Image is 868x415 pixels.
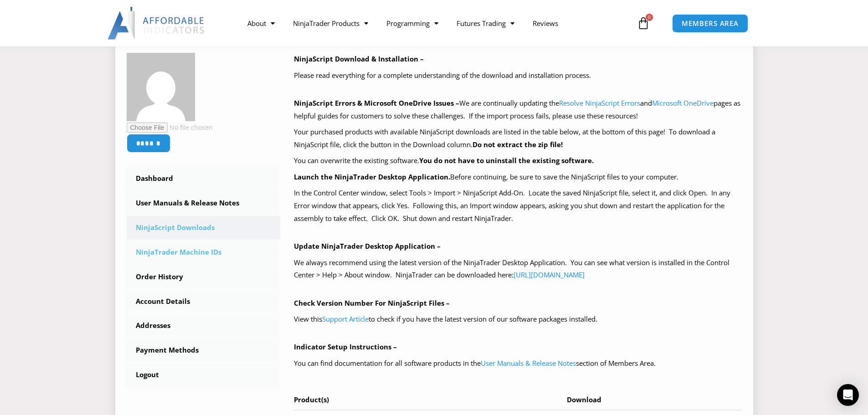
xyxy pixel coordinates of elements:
[127,167,281,387] nav: Account pages
[294,54,424,63] b: NinjaScript Download & Installation –
[672,14,748,33] a: MEMBERS AREA
[284,13,377,34] a: NinjaTrader Products
[127,265,281,289] a: Order History
[623,10,663,36] a: 0
[294,241,441,251] b: Update NinjaTrader Desktop Application –
[524,13,567,34] a: Reviews
[682,20,739,27] span: MEMBERS AREA
[294,69,742,82] p: Please read everything for a complete understanding of the download and installation process.
[473,140,563,149] b: Do not extract the zip file!
[294,126,742,151] p: Your purchased products with available NinjaScript downloads are listed in the table below, at th...
[294,256,742,282] p: We always recommend using the latest version of the NinjaTrader Desktop Application. You can see ...
[652,98,714,108] a: Microsoft OneDrive
[294,171,742,184] p: Before continuing, be sure to save the NinjaScript files to your computer.
[294,357,742,370] p: You can find documentation for all software products in the section of Members Area.
[127,167,281,190] a: Dashboard
[127,338,281,362] a: Payment Methods
[127,314,281,338] a: Addresses
[294,342,397,351] b: Indicator Setup Instructions –
[837,384,859,406] div: Open Intercom Messenger
[294,395,329,404] span: Product(s)
[108,7,205,40] img: LogoAI | Affordable Indicators – NinjaTrader
[447,13,524,34] a: Futures Trading
[514,270,585,279] a: [URL][DOMAIN_NAME]
[294,298,450,307] b: Check Version Number For NinjaScript Files –
[127,53,195,121] img: 91649f2034914da3fbf8551f7fe46e527e11cea2cc11306c0c32d12fcf60ef01
[294,172,450,181] b: Launch the NinjaTrader Desktop Application.
[322,314,369,323] a: Support Article
[127,290,281,313] a: Account Details
[377,13,447,34] a: Programming
[646,14,653,21] span: 0
[419,156,594,165] b: You do not have to uninstall the existing software.
[294,154,742,167] p: You can overwrite the existing software.
[481,359,576,368] a: User Manuals & Release Notes
[238,13,635,34] nav: Menu
[294,313,742,326] p: View this to check if you have the latest version of our software packages installed.
[294,98,459,108] b: NinjaScript Errors & Microsoft OneDrive Issues –
[567,395,601,404] span: Download
[127,241,281,264] a: NinjaTrader Machine IDs
[127,191,281,215] a: User Manuals & Release Notes
[294,97,742,123] p: We are continually updating the and pages as helpful guides for customers to solve these challeng...
[238,13,284,34] a: About
[294,187,742,225] p: In the Control Center window, select Tools > Import > NinjaScript Add-On. Locate the saved NinjaS...
[127,363,281,387] a: Logout
[127,216,281,240] a: NinjaScript Downloads
[559,98,640,108] a: Resolve NinjaScript Errors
